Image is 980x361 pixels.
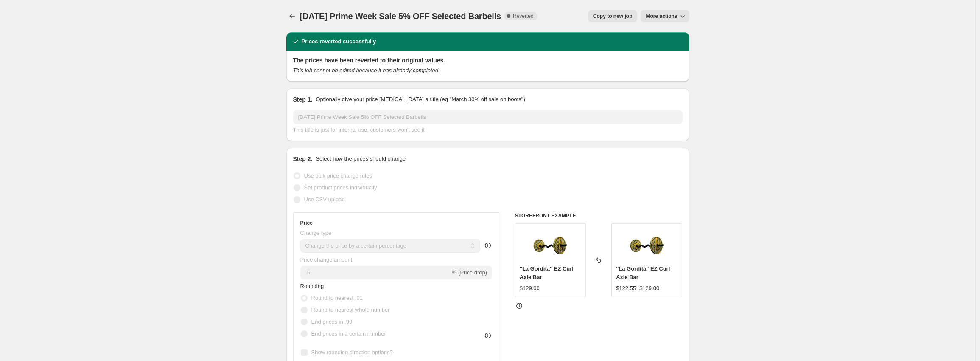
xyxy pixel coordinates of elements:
span: End prices in .99 [311,319,353,325]
strike: $129.00 [639,284,659,293]
span: Use bulk price change rules [304,172,372,179]
span: [DATE] Prime Week Sale 5% OFF Selected Barbells [300,11,501,21]
h2: The prices have been reverted to their original values. [293,56,683,65]
span: Change type [300,230,332,236]
input: 30% off holiday sale [293,110,683,124]
input: -15 [300,266,450,279]
span: Round to nearest .01 [311,295,363,301]
span: Round to nearest whole number [311,307,390,313]
span: More actions [646,13,677,20]
span: Reverted [513,13,534,20]
img: La-Gordita_-EZ-Curl-Axle-Bar-Fringe-Sport-422197530_80x.jpg [533,228,567,262]
button: Price change jobs [286,10,298,22]
span: "La Gordita" EZ Curl Axle Bar [520,265,574,280]
h6: STOREFRONT EXAMPLE [515,212,683,219]
span: Set product prices individually [304,184,377,191]
div: $129.00 [520,284,540,293]
i: This job cannot be edited because it has already completed. [293,67,440,73]
div: $122.55 [616,284,636,293]
h2: Step 1. [293,95,313,104]
button: More actions [641,10,689,22]
div: help [484,241,492,250]
span: Rounding [300,283,324,289]
span: Use CSV upload [304,196,345,203]
p: Select how the prices should change [316,155,406,163]
p: Optionally give your price [MEDICAL_DATA] a title (eg "March 30% off sale on boots") [316,95,525,104]
img: La-Gordita_-EZ-Curl-Axle-Bar-Fringe-Sport-422197530_80x.jpg [630,228,664,262]
button: Copy to new job [588,10,638,22]
span: End prices in a certain number [311,330,386,337]
h2: Prices reverted successfully [302,37,376,46]
span: Price change amount [300,257,353,263]
h2: Step 2. [293,155,313,163]
span: % (Price drop) [452,269,487,276]
span: "La Gordita" EZ Curl Axle Bar [616,265,670,280]
h3: Price [300,220,313,226]
span: This title is just for internal use, customers won't see it [293,127,425,133]
span: Copy to new job [593,13,633,20]
span: Show rounding direction options? [311,349,393,355]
